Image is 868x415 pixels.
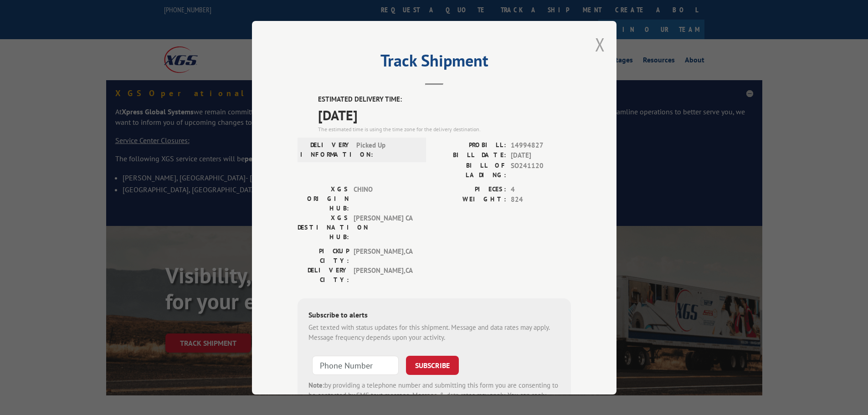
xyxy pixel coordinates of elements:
label: DELIVERY CITY: [298,265,349,284]
span: 824 [511,195,571,205]
button: SUBSCRIBE [406,355,459,374]
label: PROBILL: [434,140,506,150]
div: The estimated time is using the time zone for the delivery destination. [318,125,571,133]
label: WEIGHT: [434,195,506,205]
div: Get texted with status updates for this shipment. Message and data rates may apply. Message frequ... [308,322,560,343]
span: [DATE] [318,104,571,125]
span: 14994827 [511,140,571,150]
label: XGS ORIGIN HUB: [298,184,349,213]
div: by providing a telephone number and submitting this form you are consenting to be contacted by SM... [308,380,560,411]
label: BILL DATE: [434,150,506,161]
button: Close modal [595,32,605,56]
label: PICKUP CITY: [298,246,349,265]
span: 4 [511,184,571,195]
input: Phone Number [312,355,399,374]
h2: Track Shipment [298,54,571,72]
span: [PERSON_NAME] CA [354,213,415,241]
strong: Note: [308,380,324,389]
span: [DATE] [511,150,571,161]
label: ESTIMATED DELIVERY TIME: [318,94,571,105]
span: SO241120 [511,160,571,179]
div: Subscribe to alerts [308,309,560,322]
label: XGS DESTINATION HUB: [298,213,349,241]
span: Picked Up [356,140,418,159]
span: [PERSON_NAME] , CA [354,265,415,284]
label: BILL OF LADING: [434,160,506,179]
span: CHINO [354,184,415,213]
label: DELIVERY INFORMATION: [300,140,352,159]
span: [PERSON_NAME] , CA [354,246,415,265]
label: PIECES: [434,184,506,195]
